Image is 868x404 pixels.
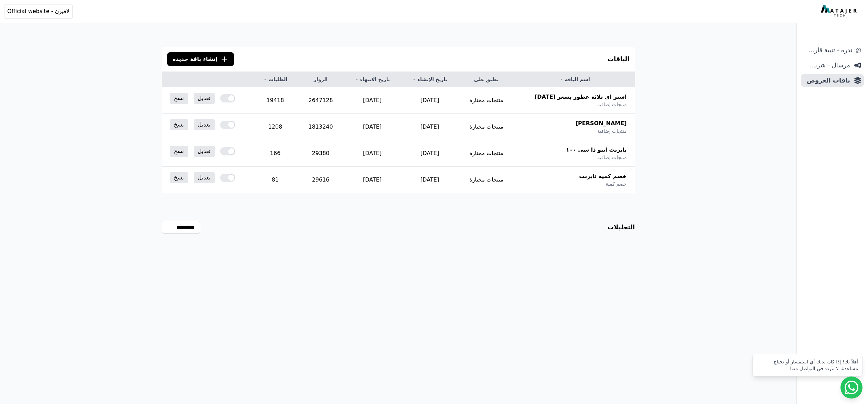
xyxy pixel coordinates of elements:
[170,119,188,130] a: نسخ
[804,61,850,70] span: مرسال - شريط دعاية
[458,140,514,167] td: منتجات مختارة
[194,119,215,130] a: تعديل
[7,7,69,15] span: لافيرن - Official website
[401,140,459,167] td: [DATE]
[298,87,344,114] td: 2647128
[535,93,627,101] span: اشتر اي ثلاثة عطور بسعر [DATE]
[458,114,514,140] td: منتجات مختارة
[298,72,344,87] th: الزوار
[194,172,215,183] a: تعديل
[298,140,344,167] td: 29380
[566,146,626,154] span: تايرنت انتو ذا سي ١٠٠
[523,76,627,83] a: اسم الباقة
[401,87,459,114] td: [DATE]
[821,5,858,18] img: MatajerTech Logo
[253,167,298,193] td: 81
[261,76,290,83] a: الطلبات
[757,358,858,372] div: أهلاً بك! إذا كان لديك أي استفسار أو تحتاج مساعدة، لا تتردد في التواصل معنا
[597,101,626,108] span: منتجات إضافية
[170,146,188,157] a: نسخ
[576,119,627,128] span: [PERSON_NAME]
[170,172,188,183] a: نسخ
[170,93,188,104] a: نسخ
[401,114,459,140] td: [DATE]
[409,76,450,83] a: تاريخ الإنشاء
[597,128,626,134] span: منتجات إضافية
[343,167,401,193] td: [DATE]
[352,76,393,83] a: تاريخ الانتهاء
[579,172,626,181] span: خصم كميه تايرنت
[253,114,298,140] td: 1208
[194,146,215,157] a: تعديل
[343,114,401,140] td: [DATE]
[194,93,215,104] a: تعديل
[401,167,459,193] td: [DATE]
[606,181,626,187] span: خصم كمية
[608,222,635,232] h3: التحليلات
[298,167,344,193] td: 29616
[343,87,401,114] td: [DATE]
[173,55,218,63] span: إنشاء باقة جديدة
[804,45,852,55] span: ندرة - تنبية قارب علي النفاذ
[4,4,73,19] button: لافيرن - Official website
[804,76,850,85] span: باقات العروض
[458,167,514,193] td: منتجات مختارة
[597,154,626,161] span: منتجات إضافية
[298,114,344,140] td: 1813240
[167,52,234,66] button: إنشاء باقة جديدة
[253,87,298,114] td: 19418
[458,72,514,87] th: تطبق على
[458,87,514,114] td: منتجات مختارة
[253,140,298,167] td: 166
[608,54,630,64] h3: الباقات
[343,140,401,167] td: [DATE]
